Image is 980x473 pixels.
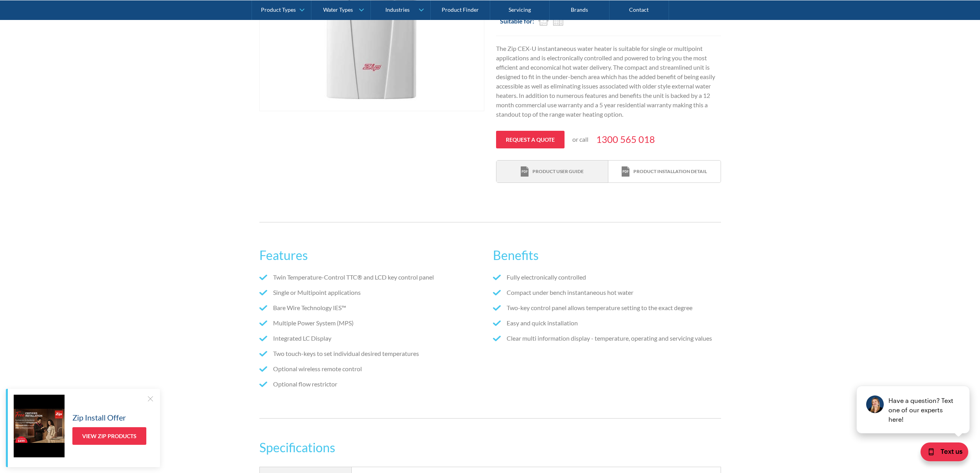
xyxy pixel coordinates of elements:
iframe: podium webchat widget prompt [847,350,980,444]
h5: Zip Install Offer [72,412,126,423]
iframe: podium webchat widget bubble [902,434,980,473]
img: print icon [521,166,529,177]
li: Bare Wire Technology IES™ [259,303,487,312]
li: Two touch-keys to set individual desired temperatures [259,349,487,358]
li: Optional wireless remote control [259,364,487,374]
h2: Features [259,246,487,265]
a: 1300 565 018 [596,132,655,146]
li: Twin Temperature-Control TTC® and LCD key control panel [259,273,487,282]
li: Integrated LC Display [259,334,487,343]
a: View Zip Products [72,427,146,445]
li: Two-key control panel allows temperature setting to the exact degree [493,303,721,312]
li: Single or Multipoint applications [259,288,487,297]
img: print icon [622,166,629,177]
img: Zip Install Offer [14,395,65,457]
li: Multiple Power System (MPS) [259,318,487,328]
a: print iconProduct user guide [496,161,608,183]
p: or call [572,135,588,144]
li: Easy and quick installation [493,318,721,328]
div: Product user guide [532,168,584,175]
a: Request a quote [496,131,565,148]
li: Fully electronically controlled [493,273,721,282]
h3: Specifications [259,438,721,457]
p: The Zip CEX-U instantaneous water heater is suitable for single or multipoint applications and is... [496,44,721,119]
div: Product installation detail [633,168,707,175]
div: Industries [385,6,410,13]
li: Optional flow restrictor [259,379,487,389]
h2: Benefits [493,246,721,265]
li: Compact under bench instantaneous hot water [493,288,721,297]
div: Water Types [323,6,353,13]
div: Product Types [261,6,296,13]
li: Clear multi information display - temperature, operating and servicing values [493,334,721,343]
a: print iconProduct installation detail [608,161,720,183]
h2: Suitable for: [500,16,534,26]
